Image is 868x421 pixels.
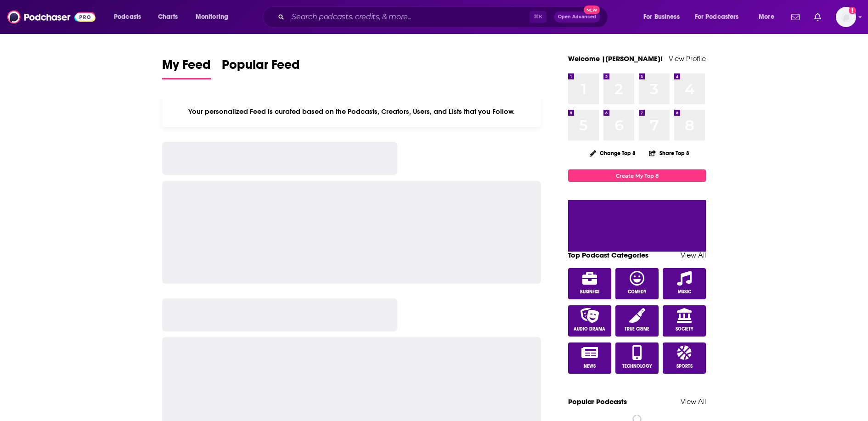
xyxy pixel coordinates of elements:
span: Charts [158,11,178,23]
a: Comedy [615,268,659,299]
span: News [584,364,596,369]
svg: Add a profile image [849,7,856,14]
span: Sports [676,364,693,369]
a: View All [681,397,706,406]
span: Monitoring [196,11,228,23]
img: User Profile [836,7,856,27]
div: Your personalized Feed is curated based on the Podcasts, Creators, Users, and Lists that you Follow. [162,96,541,127]
span: For Podcasters [695,11,739,23]
span: Society [676,326,693,332]
button: open menu [189,10,240,24]
span: Podcasts [114,11,141,23]
a: Business [568,268,611,299]
span: Business [580,289,599,295]
a: Popular Feed [222,57,300,79]
span: ⌘ K [530,11,547,23]
button: open menu [752,10,786,24]
a: Charts [152,10,183,24]
span: Open Advanced [558,15,596,19]
a: Technology [615,342,659,374]
span: Logged in as Ruth_Nebius [836,7,856,27]
input: Search podcasts, credits, & more... [288,10,530,24]
button: open menu [107,10,153,24]
span: Music [678,289,691,295]
button: Show profile menu [836,7,856,27]
a: News [568,342,611,374]
a: Top Podcast Categories [568,251,648,259]
a: Music [663,268,706,299]
button: Change Top 8 [584,147,641,159]
a: Society [663,305,706,337]
span: Technology [622,364,652,369]
span: Comedy [628,289,647,295]
span: New [584,6,600,14]
a: Popular Podcasts [568,397,627,406]
a: View Profile [669,54,706,63]
img: Podchaser - Follow, Share and Rate Podcasts [7,8,96,26]
a: Show notifications dropdown [811,9,825,25]
a: View All [681,251,706,259]
a: Audio Drama [568,305,611,337]
button: Open AdvancedNew [554,11,600,22]
button: open menu [689,10,752,24]
span: True Crime [625,326,649,332]
a: Create My Top 8 [568,169,706,182]
a: Sports [663,342,706,374]
button: Share Top 8 [648,144,690,162]
span: More [759,11,774,23]
span: For Business [643,11,680,23]
div: Search podcasts, credits, & more... [271,6,617,28]
a: Welcome |[PERSON_NAME]! [568,54,663,63]
span: My Feed [162,57,211,78]
a: My Feed [162,57,211,79]
a: Show notifications dropdown [788,9,803,25]
span: Popular Feed [222,57,300,78]
span: Audio Drama [574,326,605,332]
button: open menu [637,10,691,24]
a: True Crime [615,305,659,337]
